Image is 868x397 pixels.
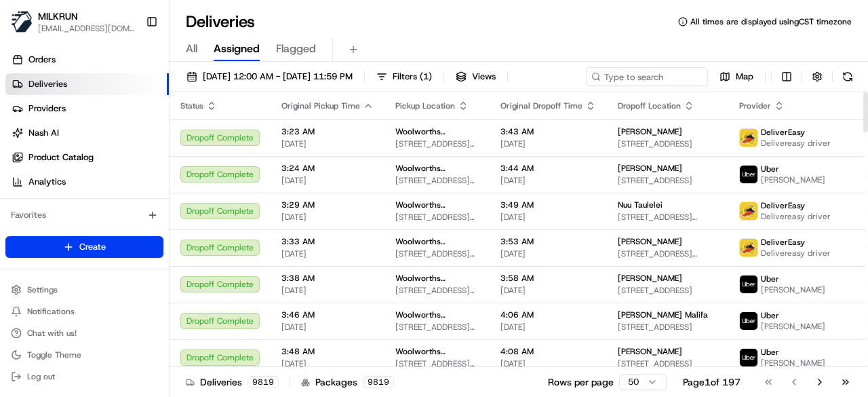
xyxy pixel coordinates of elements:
span: [PERSON_NAME] [618,236,682,247]
span: [STREET_ADDRESS] [618,138,717,149]
button: Create [5,236,163,258]
span: 3:46 AM [281,309,374,320]
span: [PERSON_NAME] [761,284,825,295]
span: Chat with us! [27,328,77,339]
span: [DATE] [281,285,374,296]
span: Analytics [28,176,66,188]
span: 4:06 AM [500,309,596,320]
span: Delivereasy driver [761,211,831,222]
a: Nash AI [5,122,169,144]
span: DeliverEasy [761,237,805,248]
span: Assigned [214,41,260,57]
span: [PERSON_NAME] [618,163,682,174]
button: MILKRUNMILKRUN[EMAIL_ADDRESS][DOMAIN_NAME] [5,5,140,38]
img: uber-new-logo.jpeg [740,276,757,293]
span: [DATE] 12:00 AM - [DATE] 11:59 PM [203,71,353,83]
span: Toggle Theme [27,349,81,360]
span: Woolworths Supermarket [GEOGRAPHIC_DATA] - [GEOGRAPHIC_DATA] [395,346,479,357]
span: ( 1 ) [420,71,432,83]
button: Views [450,67,502,86]
button: MILKRUN [38,10,78,23]
span: DeliverEasy [761,127,805,138]
span: 3:44 AM [500,163,596,174]
span: Create [79,241,106,253]
span: Delivereasy driver [761,248,831,259]
span: Woolworths Supermarket [GEOGRAPHIC_DATA] - [GEOGRAPHIC_DATA] [395,309,479,320]
span: Settings [27,284,58,295]
h1: Deliveries [186,11,255,33]
span: Log out [27,371,55,382]
span: Views [472,71,496,83]
span: [PERSON_NAME] [761,321,825,332]
span: 3:58 AM [500,273,596,284]
button: [DATE] 12:00 AM - [DATE] 11:59 PM [180,67,359,86]
span: [PERSON_NAME] Malifa [618,309,708,320]
span: Orders [28,54,56,66]
button: Map [713,67,759,86]
span: Delivereasy driver [761,138,831,149]
span: [DATE] [281,248,374,259]
span: [STREET_ADDRESS][PERSON_NAME] [618,248,717,259]
span: [DATE] [281,212,374,223]
span: [STREET_ADDRESS][PERSON_NAME] [395,175,479,186]
span: 3:33 AM [281,236,374,247]
p: Rows per page [548,375,614,389]
img: uber-new-logo.jpeg [740,349,757,366]
a: Providers [5,98,169,119]
img: delivereasy_logo.png [740,129,757,147]
span: [PERSON_NAME] [618,273,682,284]
span: 3:29 AM [281,200,374,210]
span: Map [736,71,753,83]
img: uber-new-logo.jpeg [740,312,757,330]
div: Packages [301,375,394,389]
div: Deliveries [186,375,279,389]
span: [EMAIL_ADDRESS][DOMAIN_NAME] [38,23,135,34]
button: Chat with us! [5,324,163,343]
span: [DATE] [500,212,596,223]
span: [STREET_ADDRESS] [618,175,717,186]
span: Filters [393,71,432,83]
button: Settings [5,280,163,299]
span: Dropoff Location [618,100,681,111]
span: Nuu Taulelei [618,200,663,210]
span: [STREET_ADDRESS][PERSON_NAME] [395,358,479,369]
span: Original Pickup Time [281,100,360,111]
span: [DATE] [500,175,596,186]
span: DeliverEasy [761,200,805,211]
img: MILKRUN [11,11,33,33]
span: [DATE] [281,358,374,369]
span: 3:53 AM [500,236,596,247]
a: Deliveries [5,73,169,95]
span: 4:08 AM [500,346,596,357]
span: 3:48 AM [281,346,374,357]
span: [PERSON_NAME] [761,174,825,185]
div: Favorites [5,204,163,226]
span: [DATE] [281,138,374,149]
span: Original Dropoff Time [500,100,583,111]
div: 9819 [363,376,394,388]
span: [STREET_ADDRESS] [618,358,717,369]
span: Status [180,100,203,111]
span: [DATE] [500,322,596,333]
span: Woolworths Supermarket [GEOGRAPHIC_DATA] - [GEOGRAPHIC_DATA] [395,163,479,174]
img: uber-new-logo.jpeg [740,166,757,183]
span: Pickup Location [395,100,455,111]
span: [DATE] [281,175,374,186]
span: Provider [739,100,771,111]
span: Uber [761,273,779,284]
button: Toggle Theme [5,345,163,364]
span: Woolworths Supermarket [GEOGRAPHIC_DATA] - [GEOGRAPHIC_DATA] [395,200,479,210]
span: Woolworths Supermarket [GEOGRAPHIC_DATA] - [GEOGRAPHIC_DATA] [395,126,479,137]
span: Deliveries [28,78,67,90]
span: [PERSON_NAME] [761,358,825,368]
img: delivereasy_logo.png [740,202,757,220]
span: [DATE] [500,248,596,259]
span: 3:38 AM [281,273,374,284]
span: [STREET_ADDRESS] [618,285,717,296]
span: [DATE] [500,138,596,149]
span: Nash AI [28,127,59,139]
span: [STREET_ADDRESS][PERSON_NAME] [395,212,479,223]
a: Product Catalog [5,147,169,168]
span: 3:23 AM [281,126,374,137]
